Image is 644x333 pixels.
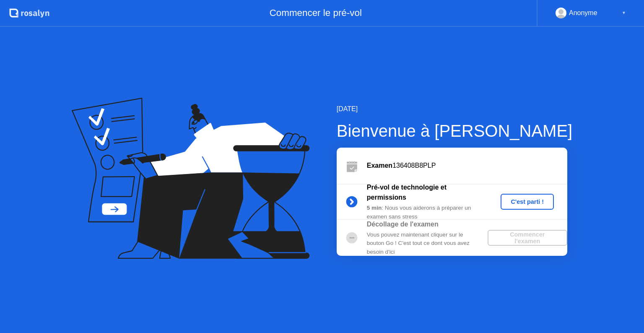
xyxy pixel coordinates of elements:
[367,161,567,171] div: 136408B8PLP
[491,231,564,245] div: Commencer l'examen
[367,221,439,228] b: Décollage de l'examen
[367,204,488,221] div: : Nous vous aiderons à préparer un examen sans stress
[367,231,488,256] div: Vous pouvez maintenant cliquer sur le bouton Go ! C'est tout ce dont vous avez besoin d'ici
[337,118,572,143] div: Bienvenue à [PERSON_NAME]
[367,205,382,211] b: 5 min
[367,184,447,201] b: Pré-vol de technologie et permissions
[337,104,572,114] div: [DATE]
[569,8,597,18] div: Anonyme
[501,194,554,210] button: C'est parti !
[367,162,392,169] b: Examen
[504,198,551,205] div: C'est parti !
[622,8,626,18] div: ▼
[488,230,567,246] button: Commencer l'examen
